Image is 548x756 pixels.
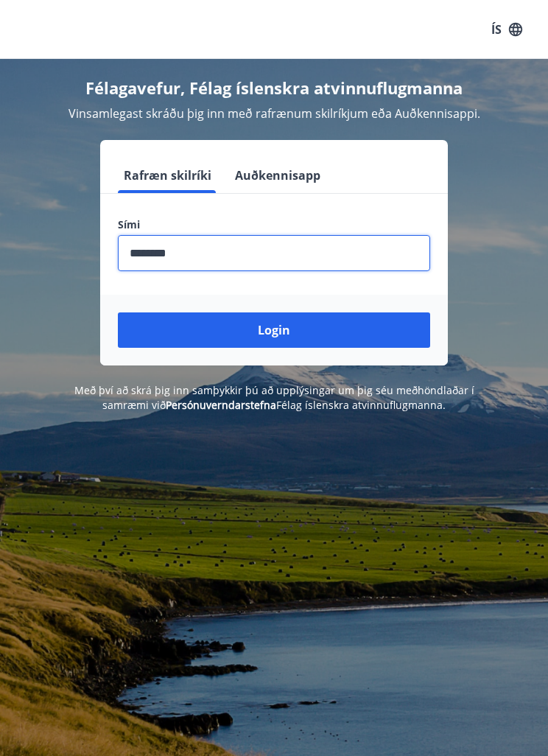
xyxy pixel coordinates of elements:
[166,398,276,412] a: Persónuverndarstefna
[229,158,326,193] button: Auðkennisapp
[118,217,430,232] label: Sími
[118,312,430,348] button: Login
[483,16,530,43] button: ÍS
[68,105,480,122] span: Vinsamlegast skráðu þig inn með rafrænum skilríkjum eða Auðkennisappi.
[18,77,530,99] h4: Félagavefur, Félag íslenskra atvinnuflugmanna
[118,158,217,193] button: Rafræn skilríki
[74,383,474,412] span: Með því að skrá þig inn samþykkir þú að upplýsingar um þig séu meðhöndlaðar í samræmi við Félag í...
